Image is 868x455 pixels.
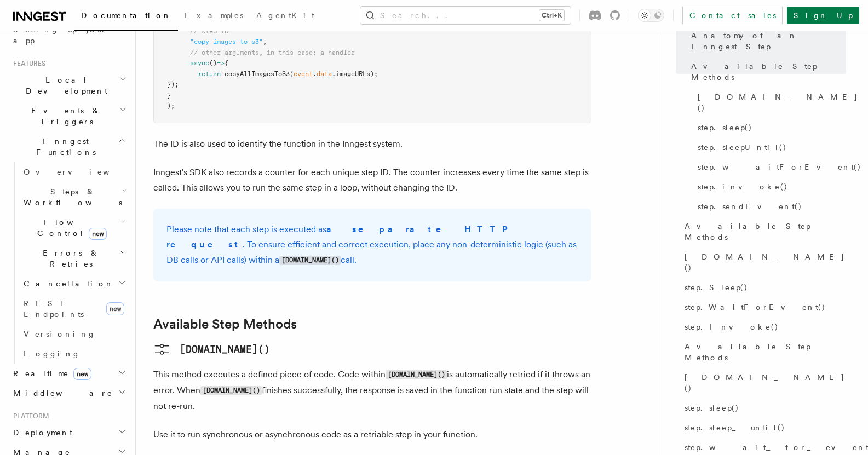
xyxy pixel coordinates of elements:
p: Please note that each step is executed as . To ensure efficient and correct execution, place any ... [166,222,578,268]
span: Overview [24,168,136,176]
a: Documentation [74,3,178,31]
button: Flow Controlnew [19,212,129,243]
span: Available Step Methods [691,61,846,83]
span: { [225,59,228,67]
button: Middleware [9,383,129,403]
button: Realtimenew [9,364,129,383]
span: step.waitForEvent() [698,162,861,172]
a: Available Step Methods [153,316,297,332]
a: Contact sales [682,7,783,24]
span: step.Sleep() [685,282,748,293]
a: AgentKit [250,3,321,30]
span: // other arguments, in this case: a handler [190,49,355,56]
code: [DOMAIN_NAME]() [200,386,262,395]
p: Use it to run synchronous or asynchronous code as a retriable step in your function. [153,427,591,442]
a: step.Sleep() [680,278,846,297]
span: ); [167,102,175,110]
span: Features [9,59,45,68]
span: Examples [185,11,243,20]
a: Sign Up [787,7,859,24]
span: [DOMAIN_NAME]() [685,372,846,394]
a: step.invoke() [693,177,846,197]
span: , [263,38,267,45]
span: Cancellation [19,278,114,289]
span: Platform [9,412,49,421]
span: async [190,59,209,67]
a: Logging [19,344,129,364]
span: event [294,70,313,78]
p: The ID is also used to identify the function in the Inngest system. [153,136,591,152]
a: step.sleepUntil() [693,137,846,157]
span: . [313,70,317,78]
span: Anatomy of an Inngest Step [691,30,846,52]
kbd: Ctrl+K [539,10,564,21]
span: Logging [24,349,81,358]
span: data [317,70,332,78]
a: Anatomy of an Inngest Step [687,26,846,56]
a: step.sleep() [680,398,846,418]
a: [DOMAIN_NAME]() [693,87,846,118]
span: Deployment [9,427,72,438]
a: [DOMAIN_NAME]() [680,247,846,278]
span: new [73,368,91,380]
span: => [217,59,225,67]
button: Cancellation [19,274,129,293]
span: [DOMAIN_NAME]() [698,91,858,113]
button: Toggle dark mode [638,9,664,22]
span: Available Step Methods [685,341,846,363]
span: Errors & Retries [19,247,119,269]
span: }); [167,80,179,88]
span: Realtime [9,368,91,379]
span: step.sleep() [685,402,739,413]
span: Steps & Workflows [19,186,122,208]
span: } [167,91,171,99]
code: [DOMAIN_NAME]() [279,256,341,265]
span: Local Development [9,74,119,96]
span: ( [290,70,294,78]
span: step.sendEvent() [698,201,802,212]
button: Local Development [9,70,129,101]
span: copyAllImagesToS3 [225,70,290,78]
a: [DOMAIN_NAME]() [680,367,846,398]
span: Documentation [81,11,171,20]
button: Search...Ctrl+K [360,7,571,24]
a: REST Endpointsnew [19,293,129,324]
button: Steps & Workflows [19,182,129,212]
span: step.sleepUntil() [698,142,787,153]
a: Available Step Methods [680,216,846,247]
a: step.WaitForEvent() [680,297,846,317]
span: () [209,59,217,67]
p: This method executes a defined piece of code. Code within is automatically retried if it throws a... [153,367,591,414]
code: [DOMAIN_NAME]() [386,370,447,379]
span: Inngest Functions [9,136,118,158]
div: Inngest Functions [9,162,129,364]
span: Versioning [24,330,96,338]
span: // step ID [190,27,228,35]
a: step.Invoke() [680,317,846,337]
a: Available Step Methods [680,337,846,367]
a: step.sendEvent() [693,197,846,216]
button: Deployment [9,423,129,442]
strong: a separate HTTP request [166,224,515,250]
span: return [198,70,221,78]
span: step.WaitForEvent() [685,302,826,313]
span: Available Step Methods [685,221,846,243]
a: step.waitForEvent() [693,157,846,177]
span: .imageURLs); [332,70,378,78]
span: new [89,228,107,240]
span: Middleware [9,388,113,399]
span: [DOMAIN_NAME]() [685,251,846,273]
button: Inngest Functions [9,131,129,162]
a: Available Step Methods [687,56,846,87]
a: Setting up your app [9,20,129,50]
span: "copy-images-to-s3" [190,38,263,45]
span: step.sleep() [698,122,752,133]
a: Examples [178,3,250,30]
a: Overview [19,162,129,182]
span: REST Endpoints [24,299,84,319]
a: Versioning [19,324,129,344]
span: step.sleep_until() [685,422,785,433]
p: Inngest's SDK also records a counter for each unique step ID. The counter increases every time th... [153,165,591,195]
a: [DOMAIN_NAME]() [153,341,270,358]
span: step.Invoke() [685,321,779,332]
